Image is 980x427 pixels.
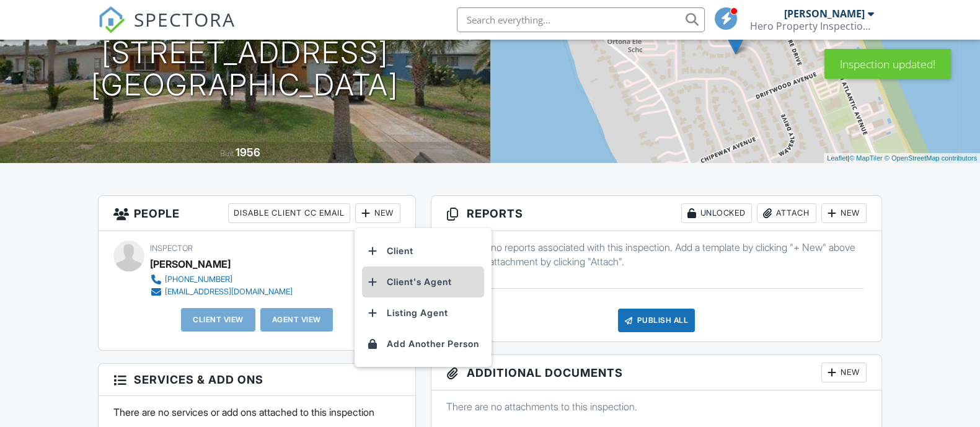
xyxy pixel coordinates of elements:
a: [EMAIL_ADDRESS][DOMAIN_NAME] [150,286,293,298]
div: New [821,203,867,223]
a: Leaflet [827,154,847,162]
a: © MapTiler [849,154,883,162]
div: [EMAIL_ADDRESS][DOMAIN_NAME] [165,287,293,297]
h1: [STREET_ADDRESS] [GEOGRAPHIC_DATA] [91,37,399,102]
h3: Additional Documents [431,355,881,390]
a: SPECTORA [98,17,236,43]
div: Publish All [618,309,695,332]
h3: Reports [431,196,881,231]
img: The Best Home Inspection Software - Spectora [98,6,125,33]
div: Unlocked [681,203,752,223]
div: [PHONE_NUMBER] [165,275,232,284]
div: Inspection updated! [824,49,951,79]
div: Attach [757,203,816,223]
a: [PHONE_NUMBER] [150,273,293,286]
h3: People [99,196,415,231]
span: Inspector [150,244,193,253]
h3: Services & Add ons [99,364,415,396]
div: Hero Property Inspections LLC. [750,20,874,32]
span: Built [220,149,234,158]
div: Disable Client CC Email [228,203,350,223]
div: New [821,363,867,382]
div: [PERSON_NAME] [784,7,865,20]
p: There are no reports associated with this inspection. Add a template by clicking "+ New" above or... [446,240,867,268]
div: | [824,153,980,164]
p: There are no attachments to this inspection. [446,400,867,413]
a: © OpenStreetMap contributors [885,154,977,162]
div: New [355,203,400,223]
span: SPECTORA [134,6,236,32]
input: Search everything... [457,7,705,32]
div: 1956 [236,146,260,159]
div: [PERSON_NAME] [150,255,231,273]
